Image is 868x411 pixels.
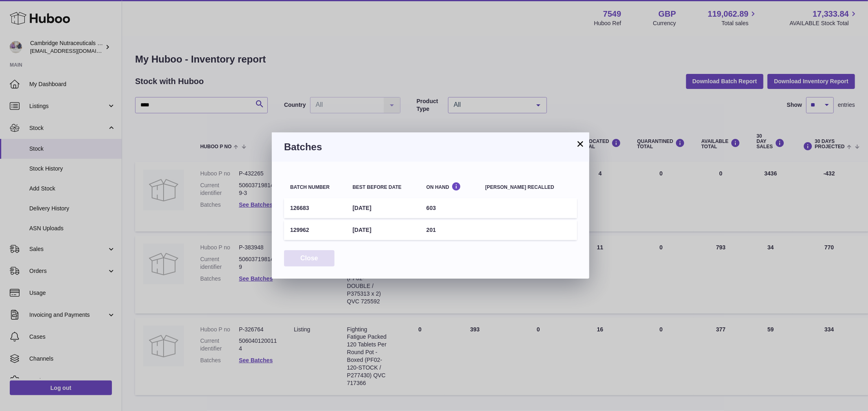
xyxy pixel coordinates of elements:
[575,139,585,149] button: ×
[346,198,420,218] td: [DATE]
[420,220,479,240] td: 201
[284,198,346,218] td: 126683
[284,220,346,240] td: 129962
[284,141,577,154] h3: Batches
[352,185,414,190] div: Best before date
[284,250,335,267] button: Close
[290,185,340,190] div: Batch number
[426,182,473,190] div: On Hand
[420,198,479,218] td: 603
[346,220,420,240] td: [DATE]
[485,185,571,190] div: [PERSON_NAME] recalled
